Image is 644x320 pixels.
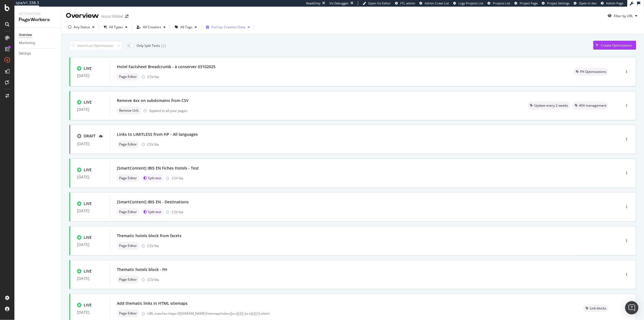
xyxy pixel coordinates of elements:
[528,102,570,109] div: neutral label
[84,99,92,105] div: LIVE
[84,66,92,71] div: LIVE
[488,1,510,6] a: Projects List
[119,176,137,180] span: Page Editor
[69,41,122,50] input: Search an Optimization
[593,41,636,50] button: Create Optimization
[117,208,139,216] div: neutral label
[119,109,139,112] span: Remove Urls
[117,140,139,148] div: neutral label
[204,23,252,32] button: Sort by: Creation Date
[605,11,640,20] button: Filter by URL
[329,1,349,6] div: Viz Debugger:
[19,40,35,46] div: Monitoring
[19,11,57,17] div: Activation
[453,1,483,6] a: Logs Projects List
[77,175,103,179] div: [DATE]
[574,1,597,6] a: Open in dev
[19,51,57,57] a: Settings
[614,14,633,18] div: Filter by URL
[147,244,159,248] div: CSV file
[601,1,623,6] a: Admin Page
[119,143,137,146] span: Page Editor
[534,104,568,107] span: Update every 2 weeks
[493,1,510,5] span: Projects List
[117,309,139,317] div: neutral label
[117,73,139,81] div: neutral label
[101,14,123,19] div: Accor Global
[141,208,163,216] div: brand label
[583,304,609,312] div: neutral label
[147,75,159,79] div: CSV file
[117,165,199,171] div: [SmartContent] IBIS EN Fiches Hotels - Test
[19,32,57,38] a: Overview
[19,51,31,57] div: Settings
[458,1,483,5] span: Logs Projects List
[119,75,137,78] span: Page Editor
[109,25,123,29] div: All Types
[547,1,569,5] span: Project Settings
[117,301,188,306] div: Add thematic links in HTML sitemaps
[400,1,415,5] span: FTL admin
[180,25,193,29] div: All Tags
[579,104,606,107] span: 404 management
[149,108,187,113] div: Applied to all your pages
[141,174,163,182] div: brand label
[117,233,181,239] div: Thematic hotels block from facets
[601,43,632,48] div: Create Optimization
[425,1,449,5] span: Admin Crawl List
[211,25,245,29] div: Sort by: Creation Date
[368,1,391,5] span: Open Viz Editor
[77,73,103,78] div: [DATE]
[84,268,92,274] div: LIVE
[77,310,103,314] div: [DATE]
[134,23,168,32] button: All Creators
[117,199,189,205] div: [SmartContent] IBIS EN - Destinations
[77,107,103,112] div: [DATE]
[117,64,215,70] div: Hotel Factsheet Breadcrumb - à conserver 03102025
[117,132,198,137] div: Links to LIMITLESS from HP - All languages
[77,142,103,146] div: [DATE]
[19,17,57,23] div: PageWorkers
[574,68,609,76] div: neutral label
[119,244,137,247] span: Page Editor
[573,102,609,109] div: neutral label
[117,174,139,182] div: neutral label
[77,209,103,213] div: [DATE]
[119,278,137,281] span: Page Editor
[590,307,606,310] span: Link blocks
[84,201,92,206] div: LIVE
[147,142,159,147] div: CSV file
[542,1,569,6] a: Project Settings
[119,210,137,214] span: Page Editor
[143,25,161,29] div: All Creators
[606,1,623,5] span: Admin Page
[395,1,415,6] a: FTL admin
[19,32,32,38] div: Overview
[148,176,161,180] span: Split test
[66,11,99,21] div: Overview
[173,23,199,32] button: All Tags
[19,40,57,46] a: Monitoring
[125,14,129,18] div: arrow-right-arrow-left
[119,312,137,315] span: Page Editor
[66,23,97,32] button: Any Status
[172,210,183,214] div: CSV file
[117,98,189,103] div: Remove 4xx on subdomains from CSV
[137,43,160,48] div: Only Split Tests
[306,1,321,6] div: ReadOnly:
[101,23,130,32] button: All Types
[161,43,166,48] div: ( 2 )
[419,1,449,6] a: Admin Crawl List
[520,1,538,5] span: Project Page
[117,267,167,272] div: Thematic hotels block - FH
[172,176,183,181] div: CSV file
[148,210,161,214] span: Split test
[579,1,597,5] span: Open in dev
[514,1,538,6] a: Project Page
[77,276,103,281] div: [DATE]
[147,277,159,282] div: CSV file
[117,107,141,114] div: neutral label
[363,1,391,6] a: Open Viz Editor
[580,70,606,73] span: FH Optimizations
[84,235,92,240] div: LIVE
